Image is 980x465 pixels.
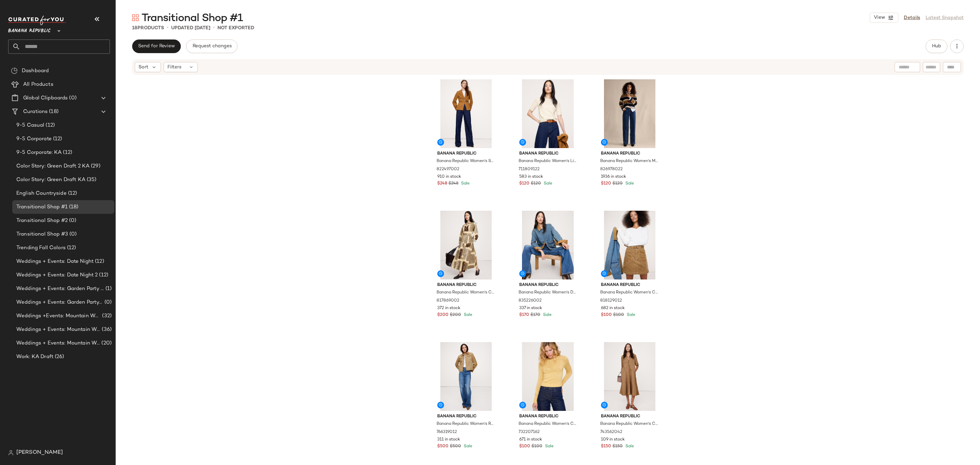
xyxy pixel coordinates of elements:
[595,342,664,411] img: cn59954590.jpg
[600,166,623,173] span: 826978022
[519,298,542,304] span: 835226002
[437,174,461,180] span: 910 in stock
[68,94,76,102] span: (0)
[437,151,495,157] span: Banana Republic
[601,312,612,318] span: $100
[519,166,540,173] span: 711809122
[601,282,658,288] span: Banana Republic
[142,12,243,25] span: Transitional Shop #1
[98,271,108,279] span: (12)
[16,162,89,170] span: Color Story: Green Draft 2 KA
[100,339,112,347] span: (20)
[138,64,148,71] span: Sort
[23,81,53,89] span: All Products
[16,258,94,266] span: Weddings + Events: Date Night
[132,39,181,53] button: Send for Review
[595,211,664,279] img: cn60432773.jpg
[8,450,14,455] img: svg%3e
[595,79,664,148] img: cn60041567.jpg
[217,25,254,32] p: Not Exported
[514,342,582,411] img: cn60086176.jpg
[612,444,623,450] span: $150
[530,312,540,318] span: $170
[519,421,576,427] span: Banana Republic Women's Cotton-Silk Crew-Neck Sweater Sahara Sun Yellow Size S
[624,444,634,449] span: Sale
[186,39,237,53] button: Request changes
[16,230,68,238] span: Transitional Shop #3
[519,305,542,311] span: 337 in stock
[462,313,472,317] span: Sale
[601,414,658,420] span: Banana Republic
[16,244,66,252] span: Trending Fall Colors
[16,353,53,361] span: Work: KA Draft
[437,429,457,435] span: 766319012
[450,312,461,318] span: $200
[519,181,529,187] span: $120
[66,244,76,252] span: (12)
[460,181,470,186] span: Sale
[519,290,576,296] span: Banana Republic Women's Denim Chore Coat With Corduroy Collar Light Wash Size XS
[16,271,98,279] span: Weddings + Events: Date Night 2
[519,174,543,180] span: 583 in stock
[167,64,181,71] span: Filters
[601,305,625,311] span: 682 in stock
[926,39,947,53] button: Hub
[450,444,461,450] span: $500
[531,181,541,187] span: $120
[171,25,210,32] p: updated [DATE]
[52,135,62,143] span: (12)
[601,444,611,450] span: $150
[16,339,100,347] span: Weddings + Events: Mountain Wedding 3
[8,23,51,35] span: Banana Republic
[192,44,231,49] span: Request changes
[48,108,59,116] span: (18)
[625,313,635,317] span: Sale
[624,181,634,186] span: Sale
[542,313,552,317] span: Sale
[16,203,68,211] span: Transitional Shop #1
[68,230,77,238] span: (0)
[519,414,577,420] span: Banana Republic
[437,414,495,420] span: Banana Republic
[600,298,622,304] span: 818129012
[600,290,658,296] span: Banana Republic Women's Corduroy Mini Skirt Golden Oak Tall Size 4
[22,67,49,75] span: Dashboard
[44,122,55,129] span: (12)
[53,353,64,361] span: (26)
[16,217,68,225] span: Transitional Shop #2
[437,437,460,443] span: 311 in stock
[132,26,137,31] span: 18
[437,298,459,304] span: 817869002
[601,181,611,187] span: $120
[519,437,542,443] span: 671 in stock
[138,44,175,49] span: Send for Review
[870,13,898,23] button: View
[432,79,500,148] img: cn60135199.jpg
[514,211,582,279] img: cn60269282.jpg
[167,24,168,32] span: •
[104,285,112,293] span: (1)
[16,190,67,197] span: English Countryside
[600,158,658,164] span: Banana Republic Women's Mid-Rise 90S Loose [PERSON_NAME] Medium Wash Petite Size 27 Petite
[519,444,530,450] span: $100
[23,94,68,102] span: Global Clipboards
[132,25,164,32] div: Products
[448,181,458,187] span: $248
[67,190,77,197] span: (12)
[612,181,623,187] span: $120
[437,305,460,311] span: 372 in stock
[23,108,48,116] span: Curations
[437,158,494,164] span: Banana Republic Women's Seamed Belted Blazer Golden Brown Size 0
[213,24,215,32] span: •
[613,312,624,318] span: $100
[519,429,540,435] span: 732207162
[519,312,529,318] span: $170
[101,312,112,320] span: (32)
[94,258,104,266] span: (12)
[437,290,494,296] span: Banana Republic Women's Cotton Tiered Maxi Shirt Dress Dark Paisley Patchwork Size XXL
[437,312,448,318] span: $200
[519,282,577,288] span: Banana Republic
[16,312,101,320] span: Weddings +Events: Mountain Wedding
[437,166,459,173] span: 822497002
[932,44,941,49] span: Hub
